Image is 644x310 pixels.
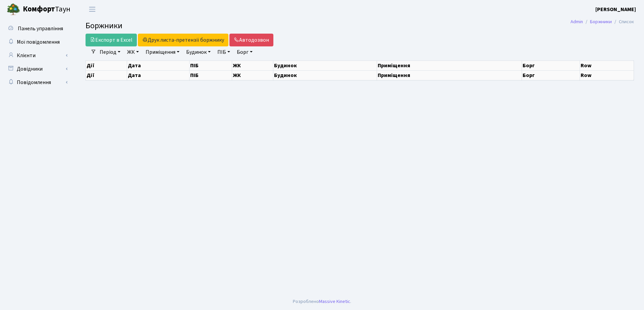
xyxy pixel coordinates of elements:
a: Приміщення [143,46,182,58]
th: Приміщення [377,70,522,80]
a: Борг [234,46,255,58]
img: logo.png [7,3,20,16]
a: Автодозвон [229,34,273,46]
th: ПІБ [190,70,232,80]
a: ПІБ [215,46,233,58]
th: Дії [86,70,127,80]
button: Друк листа-претензії боржнику [138,34,228,46]
th: Row [580,61,634,70]
th: Дата [127,61,189,70]
th: Будинок [273,70,377,80]
li: Список [612,18,634,26]
a: Панель управління [3,22,70,35]
a: Клієнти [3,49,70,62]
a: Період [97,46,123,58]
div: Розроблено . [293,298,351,305]
th: Дії [86,61,127,70]
th: Приміщення [377,61,522,70]
a: Боржники [590,18,612,25]
th: Row [580,70,634,80]
a: Мої повідомлення [3,35,70,49]
span: Таун [23,4,70,15]
th: Борг [522,61,580,70]
button: Переключити навігацію [84,4,101,15]
th: Борг [522,70,580,80]
th: ЖК [232,61,273,70]
a: Експорт в Excel [86,34,137,46]
span: Панель управління [18,25,63,32]
nav: breadcrumb [560,15,644,29]
th: Будинок [273,61,377,70]
th: Дата [127,70,189,80]
th: ЖК [232,70,273,80]
span: Мої повідомлення [17,38,60,46]
b: Комфорт [23,4,55,14]
a: Довідники [3,62,70,76]
a: Massive Kinetic [319,298,350,305]
a: [PERSON_NAME] [595,5,636,13]
a: Будинок [183,46,213,58]
a: Admin [571,18,583,25]
a: Повідомлення [3,76,70,89]
th: ПІБ [190,61,232,70]
span: Боржники [86,20,122,32]
a: ЖК [124,46,142,58]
